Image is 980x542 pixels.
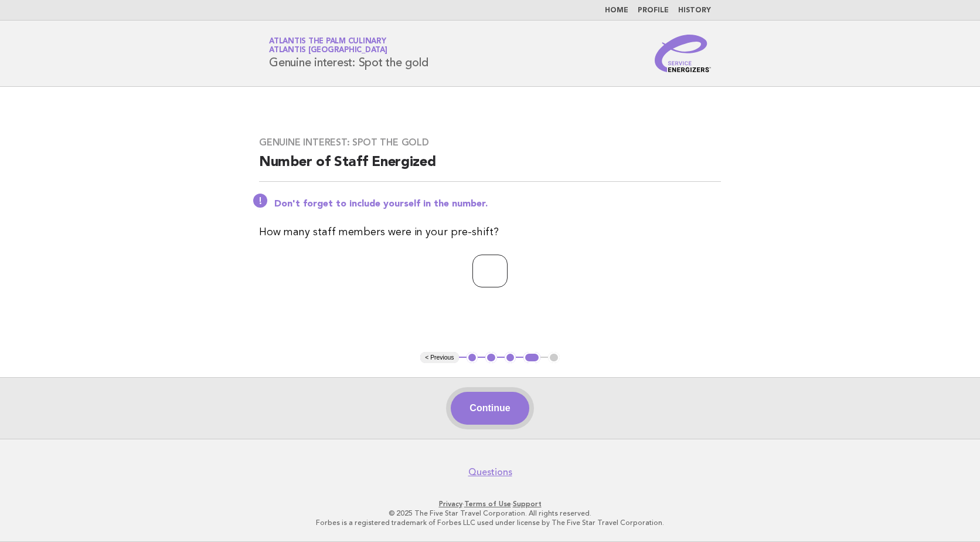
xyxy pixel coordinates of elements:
button: 4 [523,352,540,364]
a: Terms of Use [464,500,511,508]
a: Profile [638,7,669,14]
h2: Number of Staff Energized [259,153,721,182]
h1: Genuine interest: Spot the gold [269,38,428,69]
button: 1 [467,352,478,364]
button: 2 [485,352,497,364]
a: History [678,7,711,14]
a: Home [605,7,628,14]
p: © 2025 The Five Star Travel Corporation. All rights reserved. [131,509,849,518]
a: Privacy [439,500,462,508]
img: Service Energizers [655,35,711,72]
p: · · [131,499,849,509]
a: Questions [468,466,512,478]
button: 3 [505,352,516,364]
h3: Genuine interest: Spot the gold [259,137,721,148]
a: Support [513,500,542,508]
p: Don't forget to include yourself in the number. [274,198,721,210]
p: Forbes is a registered trademark of Forbes LLC used under license by The Five Star Travel Corpora... [131,518,849,527]
a: Atlantis The Palm CulinaryAtlantis [GEOGRAPHIC_DATA] [269,38,387,54]
span: Atlantis [GEOGRAPHIC_DATA] [269,47,387,55]
button: < Previous [420,352,458,364]
button: Continue [451,392,529,425]
p: How many staff members were in your pre-shift? [259,224,721,240]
